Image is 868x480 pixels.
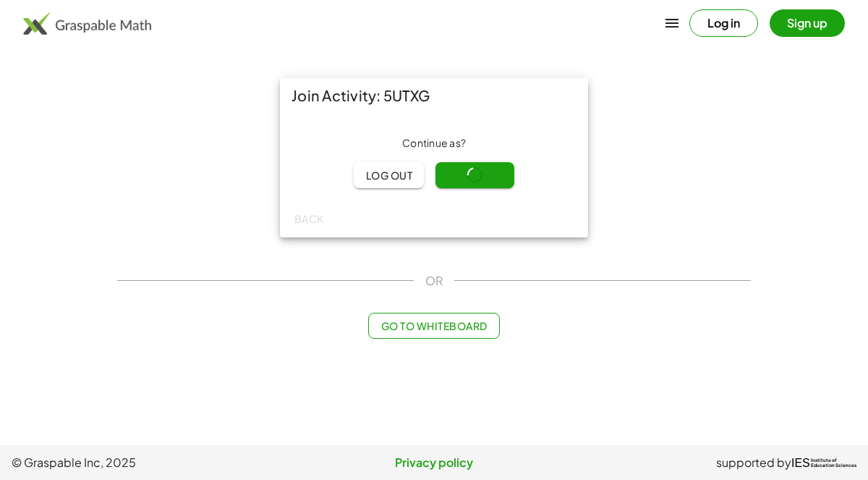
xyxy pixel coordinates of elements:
div: Continue as ? [292,136,576,151]
span: IES [791,456,810,470]
div: Join Activity: 5UTXG [280,78,588,113]
span: Log out [365,169,412,182]
span: OR [425,272,443,290]
span: Go to Whiteboard [380,319,487,332]
button: Log in [689,9,758,37]
span: Institute of Education Sciences [811,458,856,468]
button: Log out [354,162,424,188]
a: Privacy policy [293,454,574,471]
span: supported by [716,454,791,471]
span: © Graspable Inc, 2025 [12,454,293,471]
button: Go to Whiteboard [368,313,499,339]
button: Sign up [770,9,845,37]
a: IESInstitute ofEducation Sciences [791,454,856,471]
